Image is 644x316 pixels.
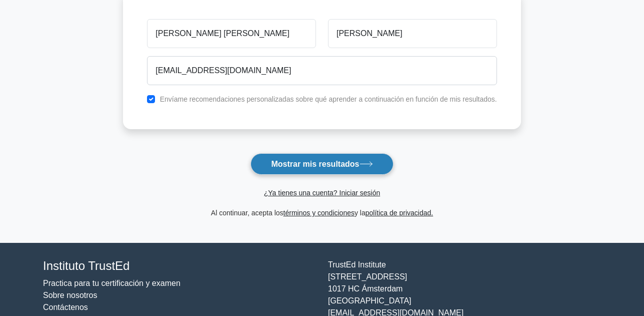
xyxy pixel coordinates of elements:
a: Sobre nosotros [43,291,97,299]
font: Envíame recomendaciones personalizadas sobre qué aprender a continuación en función de mis result... [160,95,497,103]
font: [GEOGRAPHIC_DATA] [328,296,411,305]
font: y la [354,209,365,217]
button: Mostrar mis resultados [250,153,393,175]
font: 1017 HC Ámsterdam [328,284,402,293]
a: términos y condiciones [283,209,354,217]
font: [STREET_ADDRESS] [328,272,407,281]
a: Practica para tu certificación y examen [43,279,180,287]
input: Nombre de pila [147,19,316,48]
a: política de privacidad. [365,209,433,217]
font: TrustEd Institute [328,260,386,269]
input: Correo electrónico [147,56,496,85]
font: Mostrar mis resultados [271,160,359,168]
font: Al continuar, acepta los [211,209,283,217]
a: Contáctenos [43,303,88,311]
input: Apellido [328,19,497,48]
font: Instituto TrustEd [43,259,129,272]
a: ¿Ya tienes una cuenta? Iniciar sesión [264,189,380,197]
